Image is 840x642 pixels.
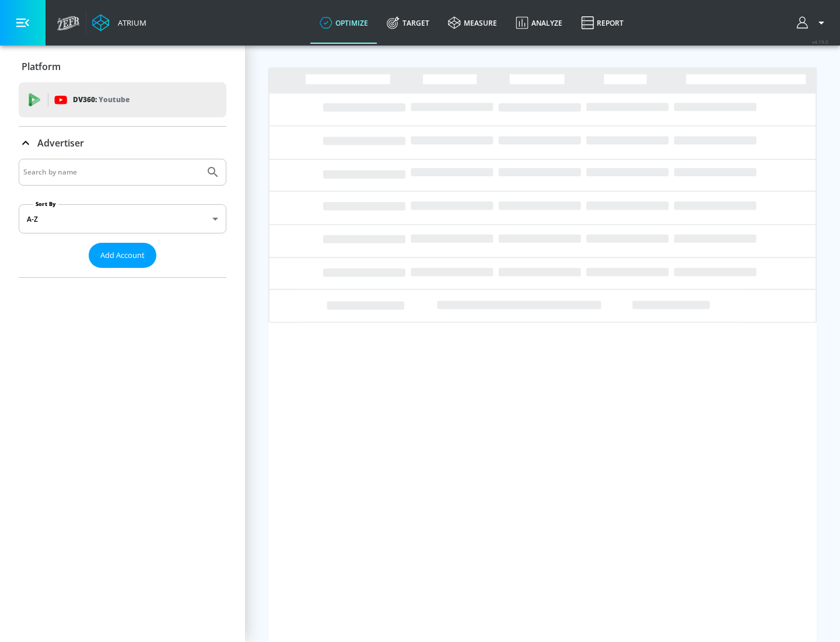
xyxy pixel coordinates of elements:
a: optimize [310,2,377,44]
div: Advertiser [19,127,226,159]
div: Platform [19,50,226,83]
span: v 4.19.0 [812,39,828,45]
span: Add Account [100,249,145,262]
nav: list of Advertiser [19,268,226,277]
p: Youtube [99,93,129,106]
a: Atrium [92,14,146,32]
p: Advertiser [37,137,84,149]
p: DV360: [73,93,129,106]
a: Analyze [506,2,572,44]
a: Report [572,2,633,44]
div: Advertiser [19,159,226,277]
div: DV360: Youtube [19,82,226,117]
p: Platform [22,60,61,73]
input: Search by name [23,165,200,180]
label: Sort By [33,200,58,208]
div: Atrium [113,18,146,28]
a: measure [439,2,506,44]
button: Add Account [89,243,156,268]
a: Target [377,2,439,44]
div: A-Z [19,204,226,233]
